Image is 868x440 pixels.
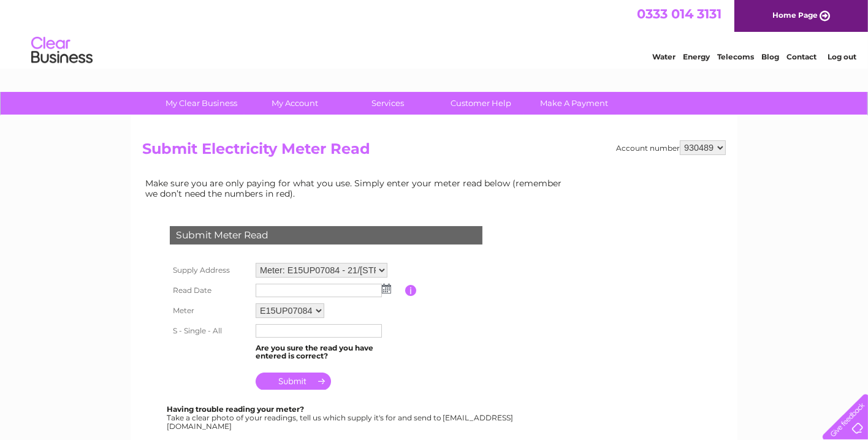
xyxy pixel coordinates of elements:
[253,341,405,364] td: Are you sure the read you have entered is correct?
[167,300,253,321] th: Meter
[142,175,571,201] td: Make sure you are only paying for what you use. Simply enter your meter read below (remember we d...
[786,52,817,61] a: Contact
[31,32,93,69] img: logo.png
[637,6,721,21] a: 0333 014 3131
[142,140,726,164] h2: Submit Electricity Meter Read
[524,92,625,115] a: Make A Payment
[338,92,439,115] a: Services
[382,284,391,294] img: ...
[431,92,532,115] a: Customer Help
[151,92,253,115] a: My Clear Business
[683,52,710,61] a: Energy
[256,373,331,390] input: Submit
[167,405,515,430] div: Take a clear photo of your readings, tell us which supply it's for and send to [EMAIL_ADDRESS][DO...
[170,226,482,245] div: Submit Meter Read
[167,281,253,300] th: Read Date
[167,404,304,414] b: Having trouble reading your meter?
[167,260,253,281] th: Supply Address
[717,52,754,61] a: Telecoms
[245,92,346,115] a: My Account
[761,52,779,61] a: Blog
[652,52,676,61] a: Water
[167,321,253,341] th: S - Single - All
[828,52,856,61] a: Log out
[405,285,417,296] input: Information
[616,140,726,155] div: Account number
[145,7,725,59] div: Clear Business is a trading name of Verastar Limited (registered in [GEOGRAPHIC_DATA] No. 3667643...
